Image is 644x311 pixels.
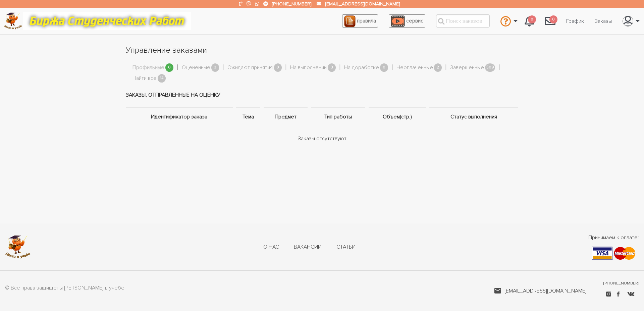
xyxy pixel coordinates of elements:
a: правила [342,14,378,28]
a: [EMAIL_ADDRESS][DOMAIN_NAME] [325,1,400,7]
a: Оцененные [182,63,210,72]
a: Найти все [132,74,157,83]
span: 0 [165,63,173,72]
a: [PHONE_NUMBER] [603,280,639,287]
span: [EMAIL_ADDRESS][DOMAIN_NAME] [504,287,587,295]
span: правила [357,17,376,24]
a: 0 [539,12,561,30]
th: Идентификатор заказа [126,108,234,126]
a: Неоплаченные [396,63,433,72]
a: [PHONE_NUMBER] [272,1,311,7]
span: сервис [406,17,423,24]
a: График [561,15,589,28]
span: 0 [549,15,557,24]
th: Тип работы [309,108,367,126]
th: Предмет [262,108,309,126]
p: © Все права защищены [PERSON_NAME] в учебе [5,284,124,293]
a: На выполнении [290,63,327,72]
td: Заказы, отправленные на оценку [126,83,518,108]
img: play_icon-49f7f135c9dc9a03216cfdbccbe1e3994649169d890fb554cedf0eac35a01ba8.png [391,15,405,27]
img: logo-c4363faeb99b52c628a42810ed6dfb4293a56d4e4775eb116515dfe7f33672af.png [5,235,31,259]
a: О нас [263,244,279,251]
th: Объем(стр.) [367,108,428,126]
input: Поиск заказов [436,14,490,28]
a: [EMAIL_ADDRESS][DOMAIN_NAME] [494,287,587,295]
a: 0 [519,12,539,30]
a: сервис [389,14,425,28]
th: Статус выполнения [428,108,518,126]
img: agreement_icon-feca34a61ba7f3d1581b08bc946b2ec1ccb426f67415f344566775c155b7f62c.png [344,15,356,27]
a: Вакансии [294,244,322,251]
a: Статьи [336,244,356,251]
a: Ожидают принятия [227,63,273,72]
span: 2 [434,63,442,72]
a: На доработке [344,63,379,72]
h1: Управление заказами [126,45,518,56]
span: 3 [328,63,336,72]
span: Принимаем к оплате: [588,234,639,242]
img: motto-12e01f5a76059d5f6a28199ef077b1f78e012cfde436ab5cf1d4517935686d32.gif [23,12,191,30]
span: 0 [380,63,388,72]
th: Тема [234,108,262,126]
td: Заказы отсутствуют [126,126,518,151]
span: 0 [528,15,536,24]
span: 0 [274,63,282,72]
a: Заказы [589,15,617,28]
span: 14 [158,74,166,83]
img: logo-c4363faeb99b52c628a42810ed6dfb4293a56d4e4775eb116515dfe7f33672af.png [4,12,22,30]
a: Профильные [132,63,164,72]
img: payment-9f1e57a40afa9551f317c30803f4599b5451cfe178a159d0fc6f00a10d51d3ba.png [592,247,636,260]
a: Завершенные [450,63,484,72]
span: 3 [211,63,219,72]
span: 509 [485,63,495,72]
